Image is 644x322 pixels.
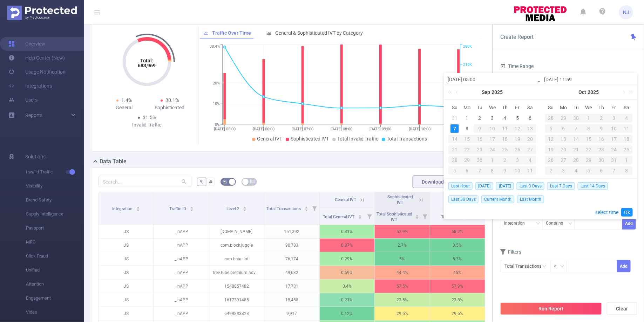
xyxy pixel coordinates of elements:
div: 24 [486,145,499,154]
span: [DATE] [475,182,493,190]
td: September 14, 2025 [448,134,461,144]
div: 31 [450,114,459,122]
tspan: 20% [213,81,220,85]
tspan: [DATE] 09:00 [370,127,391,131]
td: August 31, 2025 [448,113,461,123]
span: Last Month [517,196,544,203]
td: October 9, 2025 [595,123,608,134]
div: 30 [474,156,486,164]
td: September 29, 2025 [461,155,474,165]
i: icon: table [250,179,255,184]
div: 3 [488,114,496,122]
span: Sa [524,104,536,111]
td: September 2, 2025 [474,113,486,123]
div: 4 [620,114,633,122]
td: September 22, 2025 [461,144,474,155]
th: Tue [474,102,486,113]
div: 27 [524,145,536,154]
div: 3 [608,114,620,122]
a: 2025 [491,85,504,99]
div: 22 [461,145,474,154]
span: 30.1% [165,97,179,103]
td: September 3, 2025 [486,113,499,123]
td: September 29, 2025 [557,113,570,123]
div: 4 [570,166,583,175]
td: September 30, 2025 [474,155,486,165]
div: 8 [583,124,595,133]
div: Contains [546,218,568,229]
div: 30 [595,156,608,164]
span: Solutions [25,150,46,164]
div: 7 [450,124,459,133]
td: September 24, 2025 [486,144,499,155]
div: General [101,104,147,111]
i: icon: caret-up [243,206,247,208]
i: icon: line-chart [203,30,208,35]
td: September 9, 2025 [474,123,486,134]
span: Brand Safety [26,193,84,207]
th: Thu [595,102,608,113]
div: 20 [557,145,570,154]
div: 23 [595,145,608,154]
td: September 13, 2025 [524,123,536,134]
td: October 7, 2025 [474,165,486,176]
span: Visibility [26,179,84,193]
div: 15 [461,135,474,143]
td: October 28, 2025 [570,155,583,165]
td: November 2, 2025 [545,165,557,176]
td: September 16, 2025 [474,134,486,144]
div: 11 [499,124,511,133]
div: 21 [448,145,461,154]
td: October 4, 2025 [524,155,536,165]
span: Th [499,104,511,111]
i: icon: down [568,221,572,226]
div: 6 [461,166,474,175]
i: icon: down [536,221,540,226]
td: September 4, 2025 [499,113,511,123]
span: We [486,104,499,111]
button: Clear [607,302,637,315]
span: Last 3 Days [517,182,544,190]
td: October 1, 2025 [486,155,499,165]
span: NJ [623,5,629,19]
td: September 27, 2025 [524,144,536,155]
tspan: 0% [215,123,220,127]
span: Video [26,305,84,319]
td: October 27, 2025 [557,155,570,165]
th: Sun [448,102,461,113]
td: November 4, 2025 [570,165,583,176]
div: 5 [583,166,595,175]
a: Sep [481,85,491,99]
div: 4 [524,156,536,164]
td: October 9, 2025 [499,165,511,176]
div: 16 [595,135,608,143]
div: 26 [511,145,524,154]
td: October 11, 2025 [620,123,633,134]
tspan: [DATE] 08:00 [331,127,352,131]
td: September 20, 2025 [524,134,536,144]
span: Current Month [481,196,514,203]
td: October 16, 2025 [595,134,608,144]
td: October 3, 2025 [608,113,620,123]
div: 10 [486,124,499,133]
div: 17 [486,135,499,143]
div: 6 [595,166,608,175]
td: October 22, 2025 [583,144,595,155]
th: Wed [486,102,499,113]
div: 29 [583,156,595,164]
span: # [209,179,212,185]
div: 6 [557,124,570,133]
td: September 18, 2025 [499,134,511,144]
th: Sun [545,102,557,113]
div: 9 [474,124,486,133]
i: icon: down [560,264,564,269]
div: 1 [583,114,595,122]
i: icon: bar-chart [266,30,271,35]
div: 14 [448,135,461,143]
tspan: [DATE] 07:00 [292,127,313,131]
div: 16 [474,135,486,143]
span: Last 14 Days [578,182,608,190]
td: October 13, 2025 [557,134,570,144]
td: October 25, 2025 [620,144,633,155]
td: October 5, 2025 [448,165,461,176]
